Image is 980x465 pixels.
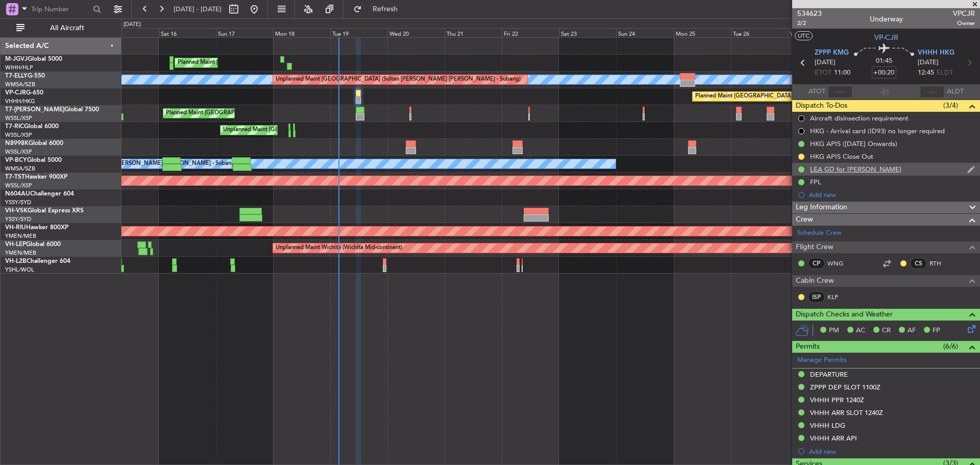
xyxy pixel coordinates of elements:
div: HKG APIS ([DATE] Onwards) [810,139,897,148]
div: Sat 16 [159,28,216,37]
span: VP-CJR [874,32,898,43]
span: Permits [796,341,820,353]
a: YMEN/MEB [5,232,36,240]
a: Schedule Crew [797,228,842,238]
span: (3/4) [943,100,958,111]
div: Tue 26 [731,28,788,37]
span: ALDT [947,87,964,97]
a: WSSL/XSP [5,182,32,189]
a: VHHH/HKG [5,97,35,105]
a: YSSY/SYD [5,215,31,223]
span: VPCJR [953,8,975,19]
div: HKG - Arrival card (ID93) no longer required [810,127,945,135]
a: T7-RICGlobal 6000 [5,124,59,130]
a: WIHH/HLP [5,64,33,71]
span: 534623 [797,8,822,19]
button: Refresh [349,1,410,17]
div: Underway [870,14,903,25]
span: CR [882,326,891,336]
div: Fri 22 [502,28,559,37]
div: Tue 19 [330,28,387,37]
span: M-JGVJ [5,56,28,62]
input: --:-- [828,86,852,98]
div: VHHH ARR SLOT 1240Z [810,408,883,417]
span: VHHH HKG [918,48,954,58]
a: M-JGVJGlobal 5000 [5,56,62,62]
img: edit [967,165,975,174]
span: VH-LEP [5,241,26,248]
a: YSSY/SYD [5,199,31,206]
span: All Aircraft [27,25,108,32]
button: All Aircraft [11,20,111,36]
span: ZPPP KMG [815,48,849,58]
div: DEPARTURE [810,370,848,379]
span: [DATE] - [DATE] [174,5,222,14]
div: Wed 27 [788,28,845,37]
div: Aircraft disinsection requirement [810,114,909,123]
span: AC [856,326,865,336]
a: T7-ELLYG-550 [5,73,45,79]
div: Wed 20 [387,28,445,37]
span: Refresh [364,6,407,13]
a: VH-L2BChallenger 604 [5,258,70,264]
span: (6/6) [943,341,958,352]
span: VP-BCY [5,157,27,163]
div: LEA GD for [PERSON_NAME] [810,165,901,174]
span: T7-ELLY [5,73,28,79]
a: WSSL/XSP [5,148,32,156]
span: VH-RIU [5,225,26,231]
div: Sun 24 [616,28,673,37]
div: Sat 23 [559,28,616,37]
div: ISP [808,291,825,303]
div: CP [808,258,825,269]
a: WSSL/XSP [5,114,32,122]
div: VHHH ARR API [810,434,857,443]
span: 01:45 [876,56,892,66]
span: Dispatch To-Dos [796,100,847,112]
span: Flight Crew [796,241,834,253]
span: T7-TST [5,174,25,180]
div: HKG APIS Close Out [810,152,873,161]
a: Manage Permits [797,355,847,365]
div: FPL [810,178,821,186]
button: UTC [795,31,813,40]
div: Thu 21 [445,28,502,37]
span: VH-L2B [5,258,27,264]
span: VP-CJR [5,90,26,96]
span: PM [829,326,839,336]
span: T7-RIC [5,124,24,130]
span: N8998K [5,140,29,146]
span: Dispatch Checks and Weather [796,309,893,321]
a: VP-CJRG-650 [5,90,43,96]
a: VP-BCYGlobal 5000 [5,157,62,163]
div: Unplanned Maint [GEOGRAPHIC_DATA] (Sultan [PERSON_NAME] [PERSON_NAME] - Subang) [276,72,521,87]
span: ETOT [815,68,831,78]
div: Mon 25 [674,28,731,37]
a: YSHL/WOL [5,266,34,274]
div: Planned Maint [GEOGRAPHIC_DATA] ([GEOGRAPHIC_DATA] Intl) [695,89,866,104]
a: N604AUChallenger 604 [5,191,74,197]
a: RTH [929,259,952,268]
div: Mon 18 [273,28,330,37]
span: ATOT [808,87,825,97]
a: T7-[PERSON_NAME]Global 7500 [5,107,99,113]
span: Crew [796,214,813,226]
div: VHHH LDG [810,421,845,430]
div: VHHH PPR 1240Z [810,396,864,404]
span: [DATE] [918,58,939,68]
a: WMSA/SZB [5,165,35,173]
input: Trip Number [31,2,90,17]
div: Unplanned Maint [GEOGRAPHIC_DATA] (Seletar) [223,123,350,138]
span: Owner [953,19,975,28]
div: Unplanned Maint Wichita (Wichita Mid-continent) [276,240,402,256]
div: [DATE] [124,20,141,29]
div: CS [910,258,927,269]
div: Add new [809,447,975,456]
span: Cabin Crew [796,275,834,287]
div: Sun 17 [216,28,273,37]
span: [DATE] [815,58,836,68]
span: VH-VSK [5,208,28,214]
div: Planned Maint [GEOGRAPHIC_DATA] (Seletar) [166,106,286,121]
a: WSSL/XSP [5,131,32,139]
a: WNG [827,259,850,268]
